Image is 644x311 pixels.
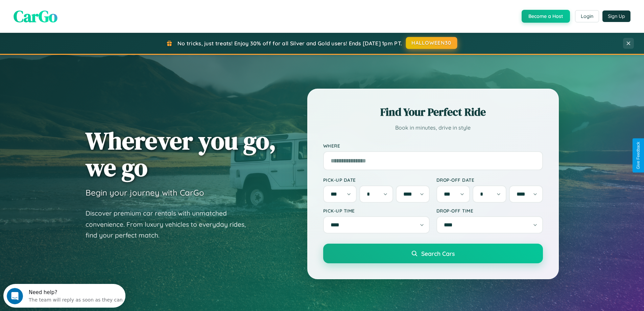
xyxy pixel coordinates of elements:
[406,37,457,49] button: HALLOWEEN30
[602,10,630,22] button: Sign Up
[25,6,119,11] div: Need help?
[323,177,430,183] label: Pick-up Date
[86,208,255,241] p: Discover premium car rentals with unmatched convenience. From luxury vehicles to everyday rides, ...
[86,127,276,181] h1: Wherever you go, we go
[436,177,543,183] label: Drop-off Date
[86,187,204,198] h3: Begin your journey with CarGo
[323,105,543,119] h2: Find Your Perfect Ride
[323,143,543,149] label: Where
[575,10,599,22] button: Login
[3,284,125,308] iframe: Intercom live chat discovery launcher
[522,10,570,23] button: Become a Host
[3,3,126,21] div: Open Intercom Messenger
[421,250,455,257] span: Search Cars
[436,208,543,214] label: Drop-off Time
[7,288,23,304] iframe: Intercom live chat
[177,40,402,47] span: No tricks, just treats! Enjoy 30% off for all Silver and Gold users! Ends [DATE] 1pm PT.
[25,11,119,18] div: The team will reply as soon as they can
[14,5,57,27] span: CarGo
[323,244,543,263] button: Search Cars
[323,208,430,214] label: Pick-up Time
[636,142,641,169] div: Give Feedback
[323,123,543,133] p: Book in minutes, drive in style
